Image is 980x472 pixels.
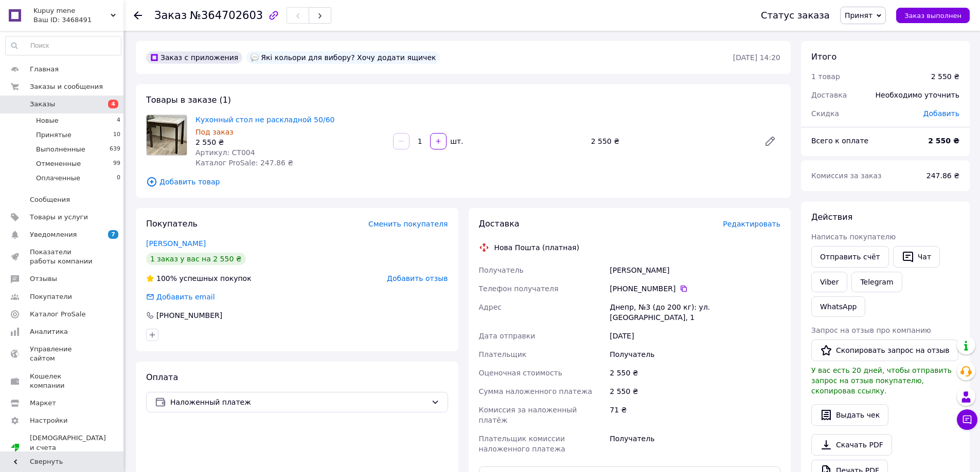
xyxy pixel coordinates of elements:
[30,100,55,109] span: Заказы
[492,242,582,253] div: Нова Пошта (платная)
[928,137,959,145] b: 2 550 ₴
[811,91,847,99] span: Доставка
[926,172,959,180] span: 247.86 ₴
[811,137,868,145] span: Всего к оплате
[845,11,872,20] span: Принят
[146,219,198,229] span: Покупатель
[30,65,59,74] span: Главная
[30,82,103,91] span: Заказы и сообщения
[811,366,952,395] span: У вас есть 20 дней, чтобы отправить запрос на отзыв покупателю, скопировав ссылку.
[30,416,67,425] span: Настройки
[608,364,782,382] div: 2 550 ₴
[608,327,782,345] div: [DATE]
[30,399,56,408] span: Маркет
[30,310,85,319] span: Каталог ProSale
[587,134,756,148] div: 2 550 ₴
[761,10,830,21] div: Статус заказа
[30,195,70,204] span: Сообщения
[146,95,231,105] span: Товары в заказе (1)
[147,115,187,155] img: Кухонный стол не раскладной 50/60
[923,109,959,118] span: Добавить
[387,274,448,282] span: Добавить отзыв
[811,246,889,268] button: Отправить счёт
[155,292,216,302] div: Добавить email
[33,6,111,15] span: Kupuy mene
[146,273,252,284] div: успешных покупок
[479,350,527,358] span: Плательщик
[811,404,888,426] button: Выдать чек
[170,397,427,408] span: Наложенный платеж
[811,233,896,241] span: Написать покупателю
[30,433,106,462] span: [DEMOGRAPHIC_DATA] и счета
[851,272,902,292] a: Telegram
[134,10,142,21] div: Вернуться назад
[931,71,959,82] div: 2 550 ₴
[869,84,966,106] div: Необходимо уточнить
[811,109,839,118] span: Скидка
[195,148,255,157] span: Артикул: СТ004
[479,219,520,229] span: Доставка
[957,409,977,430] button: Чат с покупателем
[146,253,246,265] div: 1 заказ у вас на 2 550 ₴
[251,53,259,62] img: :speech_balloon:
[30,372,95,390] span: Кошелек компании
[723,220,780,228] span: Редактировать
[33,15,123,25] div: Ваш ID: 3468491
[811,52,836,62] span: Итого
[36,130,72,140] span: Принятые
[479,406,577,424] span: Комиссия за наложенный платёж
[479,285,559,293] span: Телефон получателя
[811,339,958,361] button: Скопировать запрос на отзыв
[195,128,234,136] span: Под заказ
[479,369,563,377] span: Оценочная стоимость
[368,220,448,228] span: Сменить покупателя
[154,9,187,22] span: Заказ
[146,239,206,248] a: [PERSON_NAME]
[30,274,57,284] span: Отзывы
[896,8,970,23] button: Заказ выполнен
[30,230,77,239] span: Уведомления
[195,159,293,167] span: Каталог ProSale: 247.86 ₴
[608,401,782,429] div: 71 ₴
[30,327,68,336] span: Аналитика
[30,248,95,266] span: Показатели работы компании
[811,172,882,180] span: Комиссия за заказ
[760,131,780,152] a: Редактировать
[448,136,464,146] div: шт.
[30,345,95,363] span: Управление сайтом
[904,12,961,20] span: Заказ выполнен
[811,272,847,292] a: Viber
[608,298,782,327] div: Днепр, №3 (до 200 кг): ул. [GEOGRAPHIC_DATA], 1
[608,261,782,279] div: [PERSON_NAME]
[110,145,120,154] span: 639
[146,372,178,382] span: Оплата
[145,292,216,302] div: Добавить email
[146,176,780,187] span: Добавить товар
[608,345,782,364] div: Получатель
[246,51,440,64] div: Які кольори для вибору? Хочу додати ящичек
[811,212,852,222] span: Действия
[811,72,840,81] span: 1 товар
[733,53,780,62] time: [DATE] 14:20
[36,116,59,125] span: Новые
[479,435,565,453] span: Плательщик комиссии наложенного платежа
[155,310,223,320] div: [PHONE_NUMBER]
[36,174,80,183] span: Оплаченные
[479,332,536,340] span: Дата отправки
[156,274,177,282] span: 100%
[108,230,118,239] span: 7
[195,116,334,124] a: Кухонный стол не раскладной 50/60
[811,296,865,317] a: WhatsApp
[190,9,263,22] span: №364702603
[117,174,120,183] span: 0
[108,100,118,108] span: 4
[30,213,88,222] span: Товары и услуги
[479,266,524,274] span: Получатель
[117,116,120,125] span: 4
[36,145,85,154] span: Выполненные
[811,434,892,456] a: Скачать PDF
[608,382,782,401] div: 2 550 ₴
[6,36,121,55] input: Поиск
[893,246,940,268] button: Чат
[113,130,120,140] span: 10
